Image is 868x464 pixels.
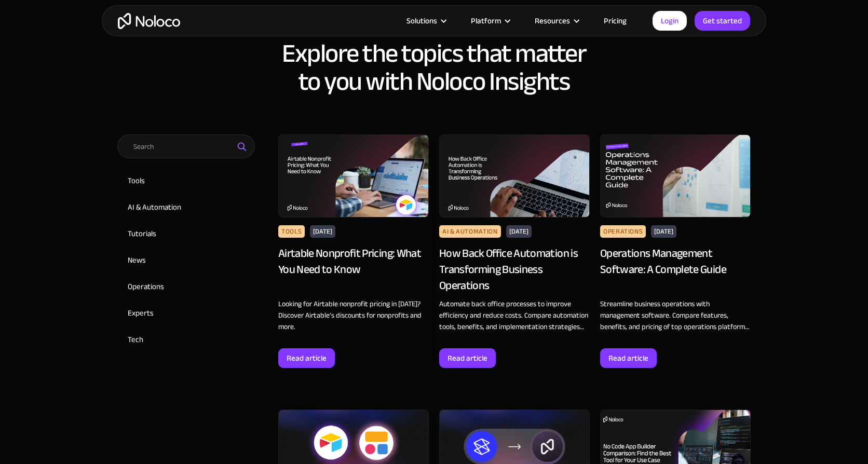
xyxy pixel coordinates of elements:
a: home [118,13,180,29]
img: Operations Management Software: A Complete Guide [600,134,751,217]
div: Solutions [394,14,458,28]
div: [DATE] [310,225,335,238]
a: Pricing [591,14,640,28]
div: [DATE] [506,225,532,238]
a: Get started [695,11,750,31]
div: Operations Management Software: A Complete Guide [600,245,751,293]
h2: Explore the topics that matter to you with Noloco Insights [112,39,756,95]
div: Tools [278,225,305,238]
div: Resources [535,14,570,28]
div: How Back Office Automation is Transforming Business Operations [439,245,590,293]
div: Read article [447,351,487,365]
form: Email Form 2 [117,134,268,351]
a: AI & Automation[DATE]How Back Office Automation is Transforming Business OperationsAutomate back ... [439,134,590,368]
a: Operations Management Software: A Complete GuideOperations[DATE]Operations Management Software: A... [600,134,751,368]
a: Login [653,11,687,31]
div: Platform [471,14,501,28]
div: Streamline business operations with management software. Compare features, benefits, and pricing ... [600,298,751,333]
div: Read article [287,351,327,365]
div: Solutions [406,14,437,28]
div: [DATE] [651,225,676,238]
div: Resources [522,14,591,28]
div: Read article [608,351,648,365]
div: Automate back office processes to improve efficiency and reduce costs. Compare automation tools, ... [439,298,590,333]
a: Tools[DATE]Airtable Nonprofit Pricing: What You Need to KnowLooking for Airtable nonprofit pricin... [278,134,429,368]
div: AI & Automation [439,225,501,238]
div: Looking for Airtable nonprofit pricing in [DATE]? Discover Airtable’s discounts for nonprofits an... [278,298,429,333]
div: Airtable Nonprofit Pricing: What You Need to Know [278,245,429,293]
input: Search [117,134,255,158]
div: Operations [600,225,646,238]
div: Platform [458,14,522,28]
